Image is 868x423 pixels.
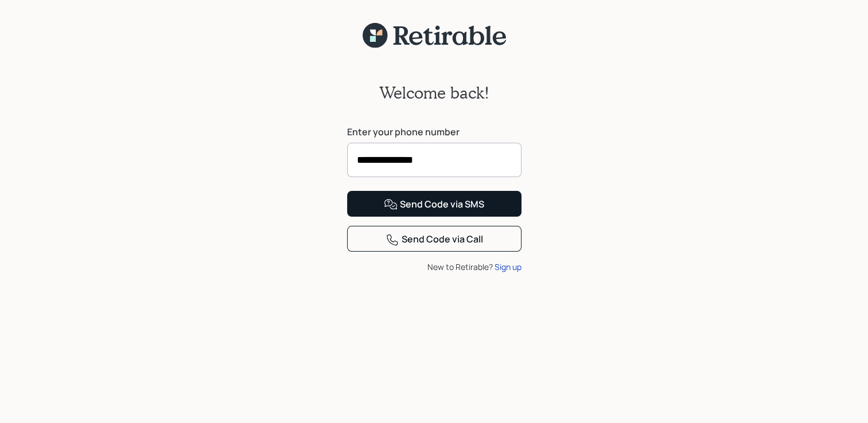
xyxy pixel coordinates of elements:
button: Send Code via Call [347,226,521,252]
div: Send Code via SMS [384,198,484,211]
div: Send Code via Call [386,233,483,246]
button: Send Code via SMS [347,191,521,217]
div: New to Retirable? [347,261,521,273]
label: Enter your phone number [347,126,521,138]
div: Sign up [495,261,521,273]
h2: Welcome back! [379,83,489,103]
